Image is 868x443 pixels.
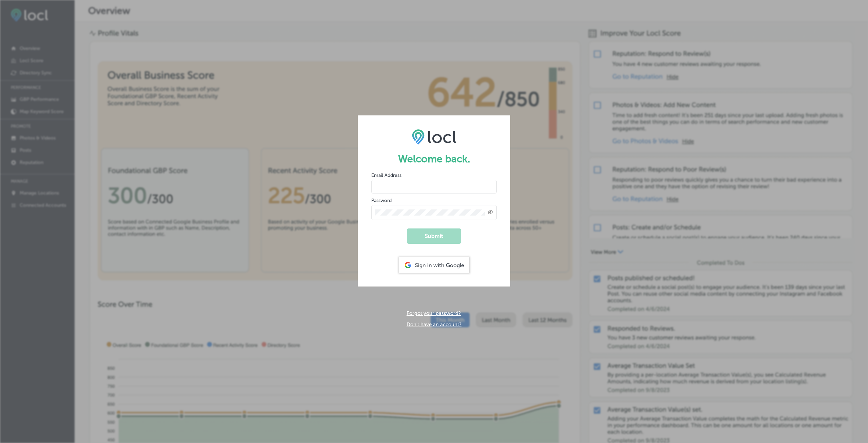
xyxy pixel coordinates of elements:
[371,153,497,165] h1: Welcome back.
[407,228,461,244] button: Submit
[371,198,392,203] label: Password
[488,209,493,216] span: Toggle password visibility
[399,257,469,273] div: Sign in with Google
[407,310,461,316] a: Forgot your password?
[412,129,456,145] img: LOCL logo
[407,321,461,328] a: Don't have an account?
[371,172,401,178] label: Email Address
